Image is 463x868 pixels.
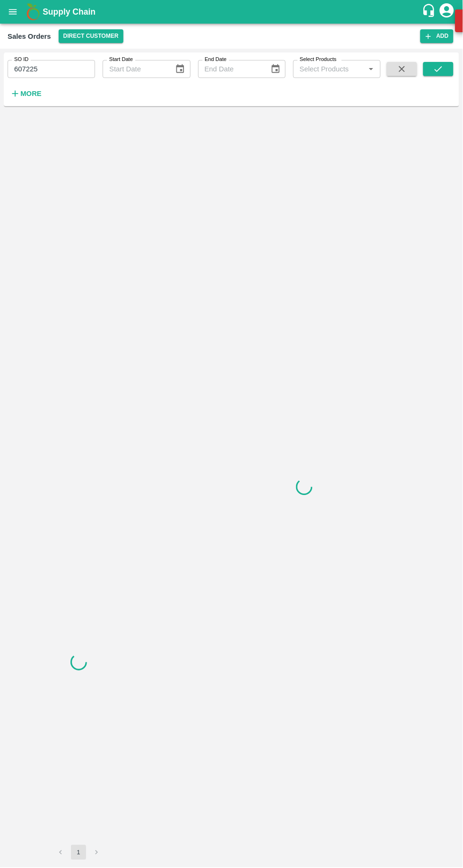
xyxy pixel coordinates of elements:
[171,60,189,78] button: Choose date
[20,90,42,97] strong: More
[2,1,24,23] button: open drawer
[296,63,362,75] input: Select Products
[422,3,438,20] div: customer-support
[14,56,28,63] label: SO ID
[365,63,377,75] button: Open
[438,2,455,22] div: account of current user
[24,2,43,21] img: logo
[300,56,337,63] label: Select Products
[267,60,285,78] button: Choose date
[198,60,263,78] input: End Date
[205,56,227,63] label: End Date
[71,845,86,860] button: page 1
[43,7,96,17] b: Supply Chain
[8,60,95,78] input: Enter SO ID
[43,5,422,18] a: Supply Chain
[103,60,167,78] input: Start Date
[109,56,133,63] label: Start Date
[59,29,123,43] button: Select DC
[8,86,44,102] button: More
[8,30,51,43] div: Sales Orders
[52,845,105,860] nav: pagination navigation
[420,29,454,43] button: Add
